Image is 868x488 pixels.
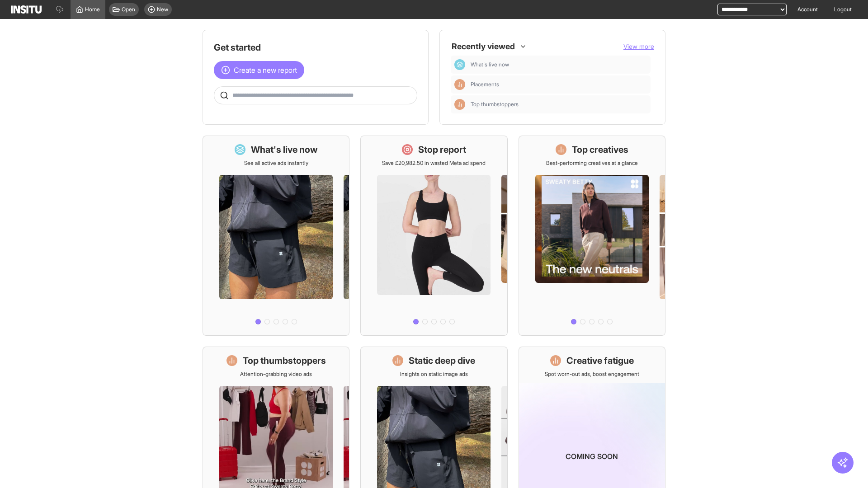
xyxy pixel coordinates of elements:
[157,6,168,13] span: New
[471,81,647,88] span: Placements
[471,81,499,88] span: Placements
[471,101,519,108] span: Top thumbstoppers
[214,41,417,54] h1: Get started
[244,160,308,167] p: See all active ads instantly
[85,6,100,13] span: Home
[203,136,349,336] a: What's live nowSee all active ads instantly
[251,143,318,156] h1: What's live now
[11,5,42,14] img: Logo
[418,143,466,156] h1: Stop report
[454,99,465,110] div: Insights
[454,79,465,90] div: Insights
[409,354,475,367] h1: Static deep dive
[572,143,628,156] h1: Top creatives
[623,42,654,50] span: View more
[243,354,326,367] h1: Top thumbstoppers
[519,136,665,336] a: Top creativesBest-performing creatives at a glance
[623,42,654,51] button: View more
[234,65,297,75] span: Create a new report
[471,61,509,68] span: What's live now
[471,61,647,68] span: What's live now
[454,59,465,70] div: Dashboard
[546,160,638,167] p: Best-performing creatives at a glance
[471,101,647,108] span: Top thumbstoppers
[214,61,304,79] button: Create a new report
[360,136,507,336] a: Stop reportSave £20,982.50 in wasted Meta ad spend
[400,371,468,378] p: Insights on static image ads
[122,6,135,13] span: Open
[240,371,312,378] p: Attention-grabbing video ads
[382,160,486,167] p: Save £20,982.50 in wasted Meta ad spend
